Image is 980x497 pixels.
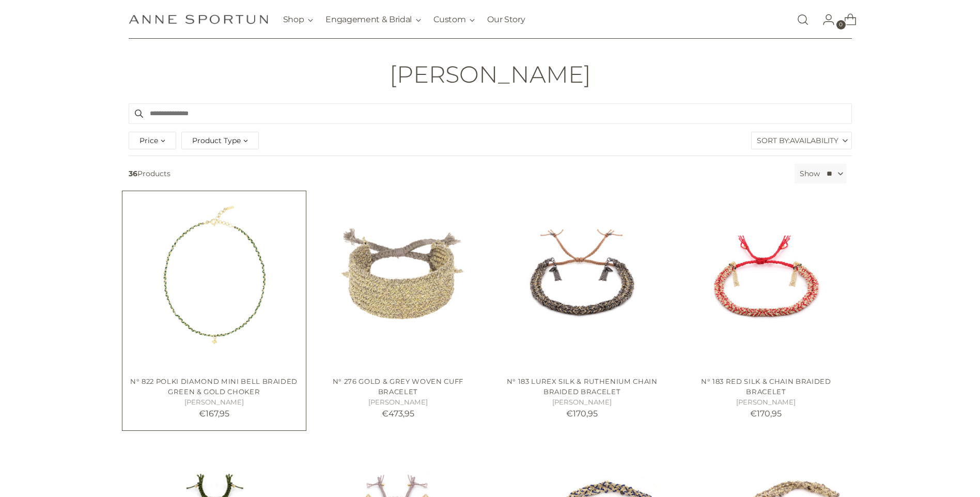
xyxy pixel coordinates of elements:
[566,409,598,418] span: €170,95
[390,61,591,87] h1: [PERSON_NAME]
[792,9,813,30] a: Open search modal
[129,14,268,24] a: Anne Sportun Fine Jewellery
[192,135,241,146] span: Product Type
[382,409,414,418] span: €473,95
[129,397,300,408] h5: [PERSON_NAME]
[752,132,851,149] label: Sort By:Availability
[836,20,846,29] span: 0
[800,168,820,179] label: Show
[325,8,421,31] button: Engagement & Bridal
[333,377,463,396] a: N° 276 Gold & Grey Woven Cuff Bracelet
[139,135,158,146] span: Price
[129,197,300,368] a: N° 822 Polki Diamond Mini Bell Braided Green & Gold Choker
[433,8,475,31] button: Custom
[680,197,851,368] a: N° 183 Red Silk & Chain Braided Bracelet
[130,377,298,396] a: N° 822 Polki Diamond Mini Bell Braided Green & Gold Choker
[507,377,658,396] a: N° 183 Lurex Silk & Ruthenium Chain Braided Bracelet
[125,164,790,183] span: Products
[750,409,782,418] span: €170,95
[199,409,229,418] span: €167,95
[496,197,667,368] a: N° 183 Lurex Silk & Ruthenium Chain Braided Bracelet
[836,9,857,30] a: Open cart modal
[313,197,484,368] a: N° 276 Gold & Grey Woven Cuff Bracelet
[790,132,838,149] span: Availability
[283,8,314,31] button: Shop
[487,8,525,31] a: Our Story
[701,377,831,396] a: N° 183 Red Silk & Chain Braided Bracelet
[129,169,137,178] b: 36
[129,103,852,124] input: Search products
[496,397,667,408] h5: [PERSON_NAME]
[680,397,851,408] h5: [PERSON_NAME]
[313,397,484,408] h5: [PERSON_NAME]
[814,9,835,30] a: Go to the account page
